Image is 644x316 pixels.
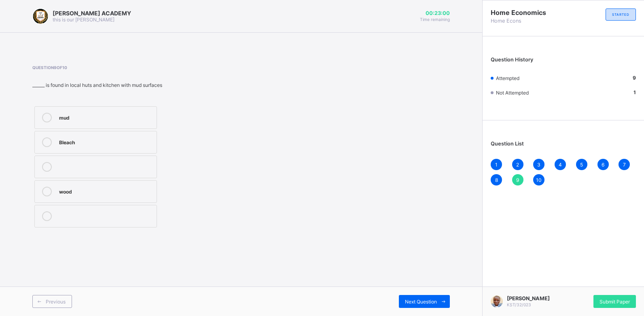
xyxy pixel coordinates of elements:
[580,162,583,168] span: 5
[59,137,153,145] div: Bleach
[516,177,519,183] span: 9
[491,8,563,17] span: Home Economics
[536,177,542,183] span: 10
[559,162,562,168] span: 4
[32,65,244,70] span: Question 9 of 10
[420,10,450,16] span: 00:23:00
[491,18,563,24] span: Home Econs
[537,162,540,168] span: 3
[507,302,531,307] span: KST/32/023
[507,295,550,301] span: [PERSON_NAME]
[420,17,450,22] span: Time remaining
[496,75,519,81] span: Attempted
[495,177,498,183] span: 8
[495,162,498,168] span: 1
[516,162,519,168] span: 2
[53,10,131,17] span: [PERSON_NAME] ACADEMY
[32,82,244,88] div: ______ is found in local huts and kitchen with mud surfaces
[46,299,66,305] span: Previous
[633,89,636,95] b: 1
[59,113,153,121] div: mud
[633,75,636,81] b: 9
[491,57,533,63] span: Question History
[59,187,153,195] div: wood
[53,17,114,23] span: this is our [PERSON_NAME]
[496,90,529,96] span: Not Attempted
[491,141,524,147] span: Question List
[600,299,630,305] span: Submit Paper
[612,13,629,17] span: STARTED
[623,162,626,168] span: 7
[405,299,437,305] span: Next Question
[602,162,604,168] span: 6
